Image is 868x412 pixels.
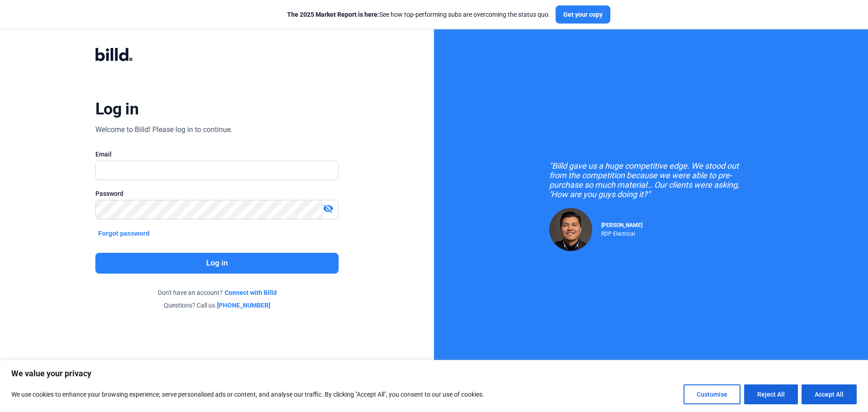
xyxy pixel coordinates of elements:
a: [PHONE_NUMBER] [217,301,270,310]
div: RDP Electrical [601,228,642,237]
div: Password [95,189,339,198]
div: Don't have an account? [95,288,339,297]
span: The 2025 Market Report is here: [287,11,379,18]
span: [PERSON_NAME] [601,222,642,228]
mat-icon: visibility_off [323,203,334,214]
button: Accept All [802,384,857,404]
div: Log in [95,99,138,119]
button: Customise [684,384,741,404]
a: Connect with Billd [225,288,277,297]
div: "Billd gave us a huge competitive edge. We stood out from the competition because we were able to... [549,161,753,199]
div: See how top-performing subs are overcoming the status quo. [287,10,550,19]
div: Welcome to Billd! Please log in to continue. [95,124,232,135]
button: Reject All [744,384,798,404]
button: Log in [95,253,339,274]
button: Forgot password [95,228,152,238]
div: Email [95,150,339,159]
button: Get your copy [556,5,610,24]
div: Questions? Call us [95,301,339,310]
p: We use cookies to enhance your browsing experience, serve personalised ads or content, and analys... [11,389,484,400]
img: Raul Pacheco [549,208,592,251]
p: We value your privacy [11,368,857,379]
